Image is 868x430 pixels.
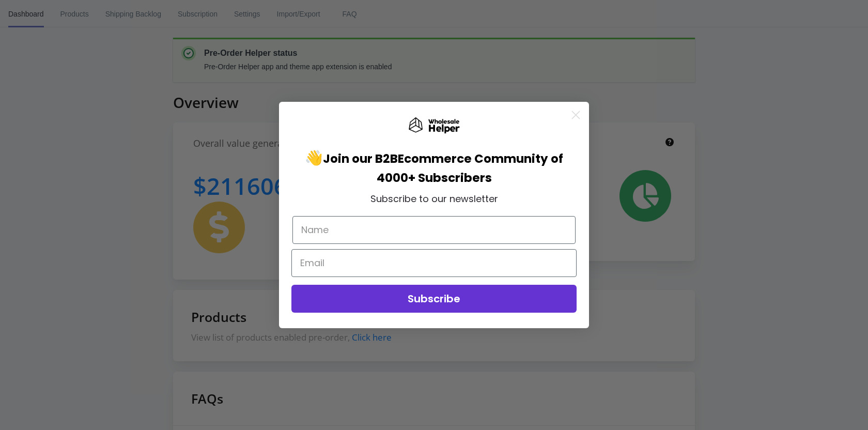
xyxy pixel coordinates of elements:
span: Ecommerce Community of 4000+ Subscribers [377,150,564,186]
img: Wholesale Helper Logo [408,117,460,134]
span: Subscribe to our newsletter [370,192,498,205]
button: Subscribe [291,285,577,313]
span: Join our B2B [323,150,398,167]
span: 👋 [305,148,398,168]
input: Name [292,216,576,244]
button: Close dialog [567,106,585,124]
input: Email [291,249,577,277]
